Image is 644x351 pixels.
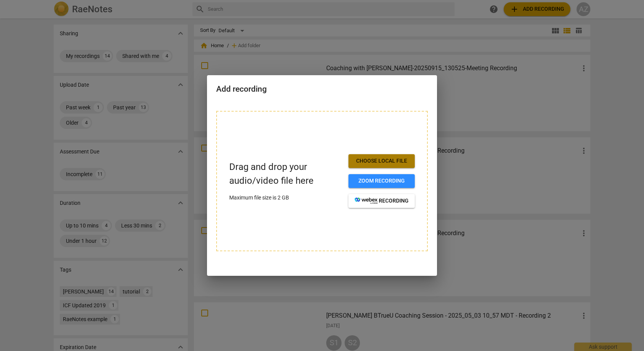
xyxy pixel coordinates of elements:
span: Choose local file [355,157,409,165]
span: Zoom recording [355,177,409,185]
h2: Add recording [216,84,428,94]
p: Maximum file size is 2 GB [229,194,342,202]
button: recording [348,194,415,208]
button: Choose local file [348,154,415,168]
button: Zoom recording [348,174,415,188]
p: Drag and drop your audio/video file here [229,160,342,187]
span: recording [355,197,409,205]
